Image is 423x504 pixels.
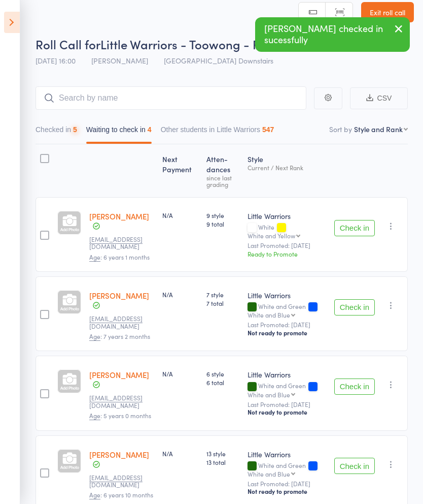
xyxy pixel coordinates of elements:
div: N/A [162,449,198,458]
a: [PERSON_NAME] [89,449,149,460]
a: Exit roll call [361,2,414,22]
span: 9 style [206,211,240,219]
small: Last Promoted: [DATE] [248,242,326,249]
div: Next Payment [158,149,202,193]
a: [PERSON_NAME] [89,369,149,380]
small: ginaykarin@hotmail.com [89,315,154,330]
div: Style and Rank [354,124,403,134]
button: Check in [334,299,375,316]
button: Checked in5 [36,120,77,144]
span: 6 style [206,369,240,378]
span: 9 total [206,219,240,228]
div: N/A [162,211,198,219]
div: Little Warriors [248,211,326,221]
div: N/A [162,369,198,378]
span: 7 style [206,290,240,299]
div: White and Green [248,462,326,477]
input: Search by name [36,86,306,110]
div: 547 [262,125,274,134]
div: Ready to Promote [248,249,326,258]
small: Last Promoted: [DATE] [248,401,326,408]
span: 7 total [206,299,240,307]
label: Sort by [329,124,352,134]
button: Waiting to check in4 [86,120,152,144]
span: [DATE] 16:00 [36,55,76,66]
div: Not ready to promote [248,408,326,416]
div: Not ready to promote [248,329,326,337]
span: 13 style [206,449,240,458]
small: Last Promoted: [DATE] [248,321,326,328]
span: 6 total [206,378,240,387]
div: since last grading [206,174,240,187]
span: Roll Call for [36,36,100,52]
span: : 6 years 1 months [89,253,150,262]
div: N/A [162,290,198,299]
a: [PERSON_NAME] [89,290,149,301]
div: White and Green [248,303,326,318]
small: Last Promoted: [DATE] [248,480,326,487]
div: Current / Next Rank [248,164,326,171]
span: : 6 years 10 months [89,490,153,499]
div: Not ready to promote [248,487,326,495]
span: Little Warriors - Toowong - Fr… [100,36,271,52]
small: shenley.chan@yahoo.co.uk [89,474,154,489]
div: Little Warriors [248,290,326,300]
span: : 5 years 0 months [89,411,151,420]
button: CSV [350,87,408,109]
span: [PERSON_NAME] [91,55,148,66]
div: 4 [148,125,152,134]
div: White [248,224,326,239]
button: Check in [334,458,375,474]
span: : 7 years 2 months [89,332,150,341]
div: White and Blue [248,311,290,318]
small: peterdevadason@outlook.com [89,236,154,250]
span: 13 total [206,458,240,466]
div: [PERSON_NAME] checked in sucessfully [255,17,410,52]
div: White and Blue [248,470,290,477]
div: Little Warriors [248,369,326,380]
button: Other students in Little Warriors547 [161,120,274,144]
small: drkevinwelsh@gmail.com [89,394,154,409]
div: Style [243,149,330,193]
button: Check in [334,220,375,236]
div: 5 [73,125,77,134]
div: White and Yellow [248,232,295,239]
a: [PERSON_NAME] [89,211,149,222]
button: Check in [334,379,375,395]
div: Atten­dances [202,149,244,193]
div: Little Warriors [248,449,326,459]
span: [GEOGRAPHIC_DATA] Downstairs [164,55,273,66]
div: White and Green [248,382,326,397]
div: White and Blue [248,391,290,398]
